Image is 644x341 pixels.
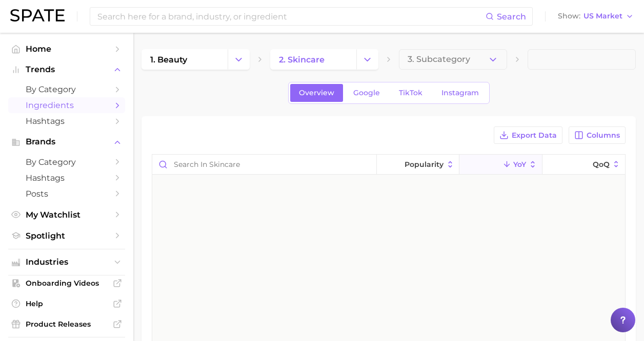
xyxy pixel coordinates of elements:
[8,296,125,311] a: Help
[583,13,622,19] span: US Market
[8,170,125,186] a: Hashtags
[587,131,620,140] span: Columns
[96,8,486,25] input: Search here for a brand, industry, or ingredient
[356,49,378,70] button: Change Category
[8,186,125,202] a: Posts
[558,13,580,19] span: Show
[26,137,108,146] span: Brands
[26,279,108,288] span: Onboarding Videos
[142,49,228,70] a: 1. beauty
[569,126,626,144] button: Columns
[26,157,108,167] span: by Category
[377,155,459,175] button: Popularity
[26,100,108,110] span: Ingredients
[228,49,250,70] button: Change Category
[433,84,488,102] a: Instagram
[10,9,65,22] img: SPATE
[270,49,356,70] a: 2. skincare
[152,155,376,174] input: Search in skincare
[555,10,636,23] button: ShowUS Market
[8,41,125,57] a: Home
[8,228,125,244] a: Spotlight
[494,126,562,144] button: Export Data
[353,89,380,97] span: Google
[26,173,108,183] span: Hashtags
[459,155,542,175] button: YoY
[8,81,125,97] a: by Category
[441,89,479,97] span: Instagram
[542,155,625,175] button: QoQ
[26,189,108,199] span: Posts
[279,55,325,65] span: 2. skincare
[497,12,526,22] span: Search
[26,258,108,267] span: Industries
[26,299,108,308] span: Help
[8,97,125,113] a: Ingredients
[8,316,125,332] a: Product Releases
[8,62,125,77] button: Trends
[8,207,125,223] a: My Watchlist
[26,319,108,329] span: Product Releases
[399,49,507,70] button: 3. Subcategory
[512,131,557,140] span: Export Data
[26,231,108,241] span: Spotlight
[390,84,431,102] a: TikTok
[26,116,108,126] span: Hashtags
[150,55,187,65] span: 1. beauty
[26,65,108,74] span: Trends
[26,44,108,54] span: Home
[26,84,108,94] span: by Category
[8,275,125,291] a: Onboarding Videos
[399,89,422,97] span: TikTok
[8,154,125,170] a: by Category
[8,254,125,270] button: Industries
[513,160,526,168] span: YoY
[299,89,334,97] span: Overview
[8,134,125,150] button: Brands
[26,210,108,220] span: My Watchlist
[8,113,125,129] a: Hashtags
[408,55,470,64] span: 3. Subcategory
[290,84,343,102] a: Overview
[405,160,444,168] span: Popularity
[593,160,610,168] span: QoQ
[345,84,389,102] a: Google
